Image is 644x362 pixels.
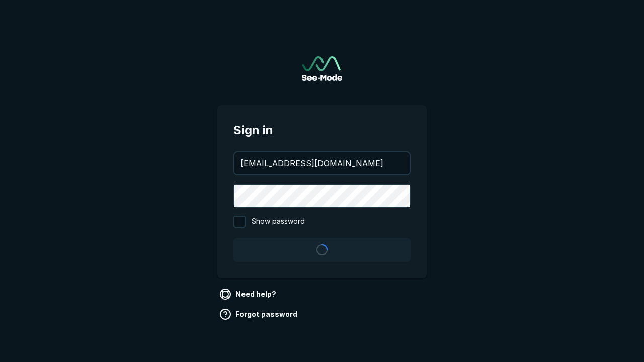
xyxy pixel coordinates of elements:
input: your@email.com [234,152,410,174]
a: Forgot password [217,306,301,322]
img: See-Mode Logo [302,56,342,81]
a: Need help? [217,286,280,302]
span: Show password [252,216,305,228]
span: Sign in [233,121,411,139]
a: Go to sign in [302,56,342,81]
